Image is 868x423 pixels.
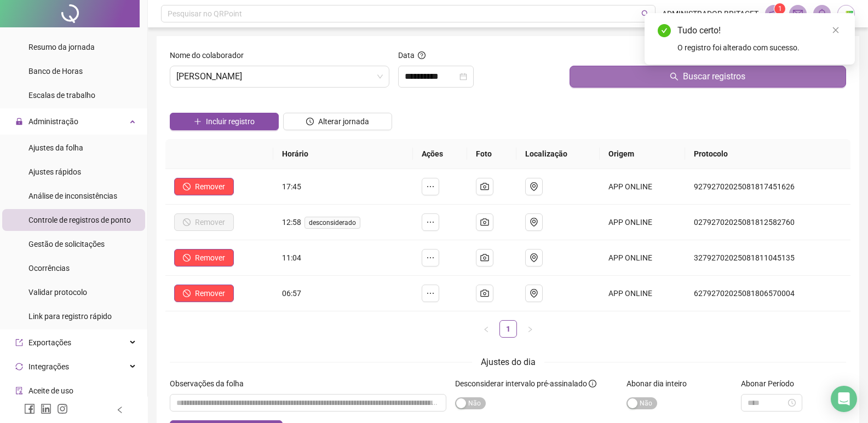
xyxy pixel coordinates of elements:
[28,143,83,152] span: Ajustes da folha
[283,113,392,130] button: Alterar jornada
[817,9,827,19] span: bell
[600,205,685,240] td: APP ONLINE
[426,289,435,298] span: ellipsis
[174,178,234,195] button: Remover
[530,182,538,191] span: environment
[28,288,87,297] span: Validar protocolo
[658,24,671,37] span: check-circle
[282,253,301,262] span: 11:04
[15,363,23,370] span: sync
[28,240,105,248] span: Gestão de solicitações
[176,66,383,87] span: LUIS MIGUEL VENANCIO GOMES
[28,192,117,200] span: Análise de inconsistências
[116,406,124,414] span: left
[28,67,83,76] span: Banco de Horas
[306,118,314,125] span: clock-circle
[28,91,95,100] span: Escalas de trabalho
[685,139,850,169] th: Protocolo
[15,339,23,346] span: export
[28,216,131,224] span: Controle de registros de ponto
[426,218,435,227] span: ellipsis
[685,169,850,205] td: 92792702025081817451626
[832,26,840,34] span: close
[195,181,225,193] span: Remover
[426,182,435,191] span: ellipsis
[304,217,360,229] span: desconsiderado
[521,320,539,338] li: Próxima página
[793,9,803,19] span: mail
[670,72,679,81] span: search
[174,285,234,302] button: Remover
[774,3,785,14] sup: 1
[530,218,538,227] span: environment
[273,139,413,169] th: Horário
[600,240,685,276] td: APP ONLINE
[527,326,533,333] span: right
[641,10,649,18] span: search
[478,320,495,338] li: Página anterior
[282,182,301,191] span: 17:45
[677,42,842,54] div: O registro foi alterado com sucesso.
[662,8,758,20] span: ADMINISTRADOR BRITACET
[195,252,225,264] span: Remover
[170,49,251,61] label: Nome do colaborador
[483,326,490,333] span: left
[418,51,426,59] span: question-circle
[413,139,467,169] th: Ações
[28,264,70,273] span: Ocorrências
[398,51,415,60] span: Data
[28,312,112,321] span: Link para registro rápido
[685,205,850,240] td: 02792702025081812582760
[28,386,73,395] span: Aceite de uso
[206,115,255,128] span: Incluir registro
[570,66,846,88] button: Buscar registros
[778,5,782,13] span: 1
[480,253,489,262] span: camera
[170,113,279,130] button: Incluir registro
[831,386,857,412] div: Open Intercom Messenger
[516,139,600,169] th: Localização
[24,403,35,414] span: facebook
[530,253,538,262] span: environment
[478,320,495,338] button: left
[283,118,392,127] a: Alterar jornada
[28,43,95,51] span: Resumo da jornada
[28,117,78,126] span: Administração
[282,289,301,298] span: 06:57
[480,182,489,191] span: camera
[685,240,850,276] td: 32792702025081811045135
[685,276,850,311] td: 62792702025081806570004
[28,338,71,347] span: Exportações
[194,118,202,125] span: plus
[183,183,191,190] span: stop
[830,24,842,36] a: Close
[15,118,23,125] span: lock
[174,213,234,231] button: Remover
[838,5,854,22] img: 73035
[183,254,191,262] span: stop
[41,403,51,414] span: linkedin
[28,362,69,371] span: Integrações
[183,289,191,297] span: stop
[499,320,517,338] li: 1
[28,167,81,176] span: Ajustes rápidos
[57,403,68,414] span: instagram
[769,9,779,19] span: notification
[15,387,23,395] span: audit
[521,320,539,338] button: right
[500,321,516,337] a: 1
[480,218,489,227] span: camera
[282,218,365,227] span: 12:58
[318,115,369,128] span: Alterar jornada
[170,378,251,390] label: Observações da folha
[589,380,596,387] span: info-circle
[683,70,745,83] span: Buscar registros
[481,357,536,367] span: Ajustes do dia
[467,139,516,169] th: Foto
[600,276,685,311] td: APP ONLINE
[530,289,538,298] span: environment
[455,379,587,388] span: Desconsiderar intervalo pré-assinalado
[600,169,685,205] td: APP ONLINE
[626,378,694,390] label: Abonar dia inteiro
[480,289,489,298] span: camera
